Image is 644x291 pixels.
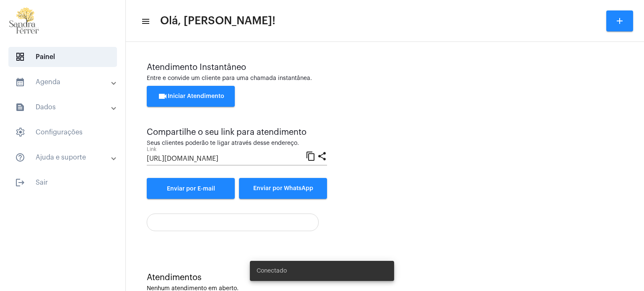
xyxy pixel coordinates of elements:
[15,52,25,62] span: sidenav icon
[239,178,327,199] button: Enviar por WhatsApp
[15,102,112,112] mat-panel-title: Dados
[158,93,224,99] span: Iniciar Atendimento
[147,86,235,107] button: Iniciar Atendimento
[5,97,125,117] mat-expansion-panel-header: sidenav iconDados
[5,72,125,92] mat-expansion-panel-header: sidenav iconAgenda
[15,127,25,137] span: sidenav icon
[147,140,327,147] div: Seus clientes poderão te ligar através desse endereço.
[167,186,215,192] span: Enviar por E-mail
[15,152,25,162] mat-icon: sidenav icon
[147,128,327,137] div: Compartilhe o seu link para atendimento
[15,178,25,188] mat-icon: sidenav icon
[147,75,623,82] div: Entre e convide um cliente para uma chamada instantânea.
[7,4,42,38] img: 87cae55a-51f6-9edc-6e8c-b06d19cf5cca.png
[15,77,25,87] mat-icon: sidenav icon
[147,178,235,199] a: Enviar por E-mail
[317,151,327,161] mat-icon: share
[8,47,117,67] span: Painel
[147,273,623,282] div: Atendimentos
[15,102,25,112] mat-icon: sidenav icon
[15,152,112,162] mat-panel-title: Ajuda e suporte
[306,151,316,161] mat-icon: content_copy
[15,77,112,87] mat-panel-title: Agenda
[8,173,117,193] span: Sair
[158,91,168,101] mat-icon: videocam
[253,185,313,191] span: Enviar por WhatsApp
[257,267,287,275] span: Conectado
[141,16,149,26] mat-icon: sidenav icon
[8,122,117,142] span: Configurações
[160,14,275,28] span: Olá, [PERSON_NAME]!
[615,16,625,26] mat-icon: add
[147,63,623,72] div: Atendimento Instantâneo
[5,147,125,167] mat-expansion-panel-header: sidenav iconAjuda e suporte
